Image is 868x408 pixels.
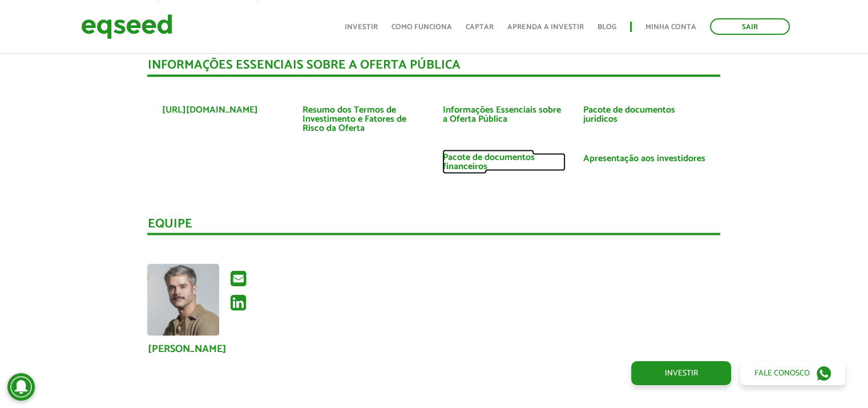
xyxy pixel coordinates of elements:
a: Fale conosco [740,361,845,385]
a: Captar [466,23,494,31]
a: Ver perfil do usuário. [147,263,219,335]
a: Pacote de documentos financeiros [442,153,566,171]
a: Informações Essenciais sobre a Oferta Pública [442,105,566,123]
a: Minha conta [645,23,696,31]
a: Resumo dos Termos de Investimento e Fatores de Risco da Oferta [302,105,425,133]
a: [PERSON_NAME] [147,343,226,354]
a: Aprenda a investir [507,23,584,31]
a: Apresentação aos investidores [583,154,705,163]
a: Pacote de documentos jurídicos [583,105,706,123]
a: Investir [345,23,378,31]
img: Foto de Gentil Nascimento [147,263,219,335]
a: [URL][DOMAIN_NAME] [162,105,257,114]
a: Blog [597,23,616,31]
a: Como funciona [391,23,452,31]
a: Investir [631,361,731,385]
div: Equipe [147,217,720,235]
a: Sair [710,18,790,35]
img: EqSeed [81,11,172,42]
div: INFORMAÇÕES ESSENCIAIS SOBRE A OFERTA PÚBLICA [147,59,720,77]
